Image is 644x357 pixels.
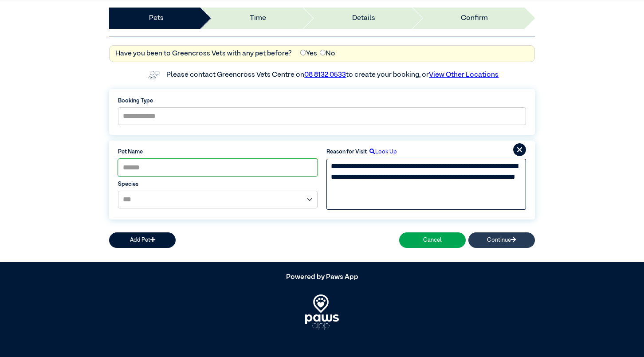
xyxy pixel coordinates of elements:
label: No [320,48,335,59]
label: Look Up [367,148,397,156]
label: Species [118,180,318,188]
label: Booking Type [118,97,526,105]
button: Continue [468,232,535,248]
input: Yes [300,50,306,55]
label: Yes [300,48,317,59]
a: Pets [149,13,164,24]
button: Add Pet [109,232,176,248]
a: View Other Locations [429,71,499,78]
label: Have you been to Greencross Vets with any pet before? [115,48,292,59]
button: Cancel [399,232,466,248]
a: 08 8132 0533 [304,71,346,78]
label: Pet Name [118,148,318,156]
img: PawsApp [305,294,339,330]
h5: Powered by Paws App [109,273,535,282]
label: Reason for Visit [326,148,367,156]
img: vet [145,68,162,82]
input: No [320,50,326,55]
label: Please contact Greencross Vets Centre on to create your booking, or [166,71,499,78]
